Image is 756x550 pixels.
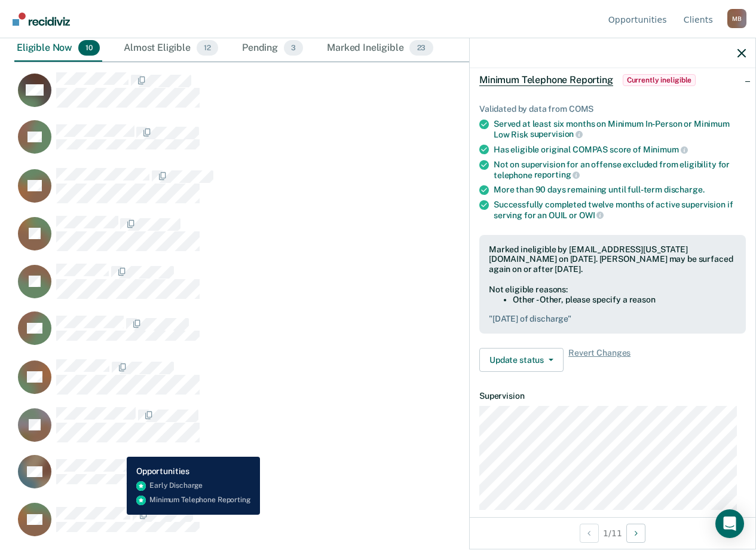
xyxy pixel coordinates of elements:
div: CaseloadOpportunityCell-0825532 [14,311,651,359]
div: Open Intercom Messenger [715,509,744,538]
div: CaseloadOpportunityCell-0830403 [14,359,651,407]
div: Eligible Now [14,35,102,62]
div: Successfully completed twelve months of active supervision if serving for an OUIL or [494,200,746,220]
div: Not on supervision for an offense excluded from eligibility for telephone [494,160,746,180]
button: Previous Opportunity [580,524,599,543]
div: Served at least six months on Minimum In-Person or Minimum Low Risk [494,119,746,139]
div: M B [727,9,746,28]
li: Other - Other, please specify a reason [513,295,736,305]
span: Minimum [643,145,688,154]
div: CaseloadOpportunityCell-0736203 [14,167,651,215]
button: Profile dropdown button [727,9,746,28]
span: 10 [78,40,100,56]
div: CaseloadOpportunityCell-0806987 [14,120,651,167]
div: Has eligible original COMPAS score of [494,144,746,155]
div: More than 90 days remaining until full-term [494,185,746,195]
span: discharge. [664,185,705,194]
img: Recidiviz [13,13,70,26]
button: Next Opportunity [626,524,645,543]
div: CaseloadOpportunityCell-0816509 [14,72,651,120]
button: Update status [479,348,564,372]
div: Minimum Telephone ReportingCurrently ineligible [470,61,755,99]
div: CaseloadOpportunityCell-0794404 [14,454,651,502]
span: reporting [534,170,580,179]
div: Almost Eligible [121,35,221,62]
pre: " [DATE] of discharge " [489,314,736,324]
div: CaseloadOpportunityCell-0226558 [14,263,651,311]
span: OWI [579,210,604,220]
div: Marked Ineligible [325,35,435,62]
div: 1 / 11 [470,517,755,549]
span: Revert Changes [568,348,630,372]
div: Validated by data from COMS [479,104,746,114]
span: 23 [409,40,433,56]
div: Marked ineligible by [EMAIL_ADDRESS][US_STATE][DOMAIN_NAME] on [DATE]. [PERSON_NAME] may be surfa... [489,245,736,274]
div: CaseloadOpportunityCell-0831735 [14,407,651,454]
span: Minimum Telephone Reporting [479,74,613,86]
div: CaseloadOpportunityCell-0619052 [14,215,651,263]
div: CaseloadOpportunityCell-0831360 [14,502,651,550]
span: Currently ineligible [623,74,696,86]
span: 12 [197,40,218,56]
span: 3 [284,40,303,56]
span: supervision [530,129,583,139]
div: Pending [240,35,305,62]
dt: Supervision [479,391,746,401]
div: Not eligible reasons: [489,285,736,295]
